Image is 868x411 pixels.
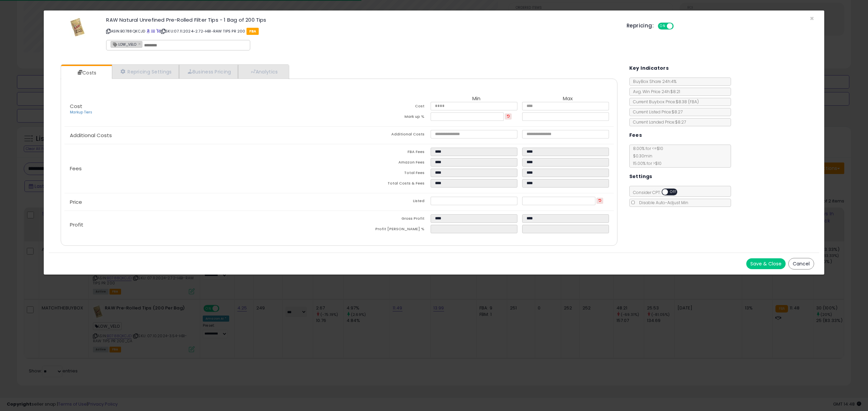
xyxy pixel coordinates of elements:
[106,17,616,22] h3: RAW Natural Unrefined Pre-Rolled Filter Tips - 1 Bag of 200 Tips
[64,133,339,138] p: Additional Costs
[112,65,179,79] a: Repricing Settings
[746,258,786,269] button: Save & Close
[630,146,663,166] span: 8.00 % for <= $10
[629,64,669,72] h5: Key Indicators
[636,200,688,205] span: Disable Auto-Adjust Min
[627,23,654,28] h5: Repricing:
[339,197,431,207] td: Listed
[64,222,339,228] p: Profit
[630,109,683,115] span: Current Listed Price: $8.27
[64,199,339,205] p: Price
[111,41,136,47] span: LOW_VELO
[64,104,339,115] p: Cost
[630,190,686,195] span: Consider CPT:
[673,23,684,29] span: OFF
[431,96,522,102] th: Min
[810,14,814,23] span: ×
[522,96,614,102] th: Max
[630,79,676,84] span: BuyBox Share 24h: 4%
[146,28,150,34] a: BuyBox page
[61,66,111,80] a: Costs
[630,153,652,159] span: $0.30 min
[238,65,288,79] a: Analytics
[179,65,238,79] a: Business Pricing
[676,99,699,105] span: $8.38
[668,189,679,195] span: OFF
[630,89,680,94] span: Avg. Win Price 24h: $8.21
[339,214,431,225] td: Gross Profit
[339,225,431,235] td: Profit [PERSON_NAME] %
[106,26,616,37] p: ASIN: B0788QKCJD | SKU: 07.11.2024-2.72-HBI-RAW TIPS PR 200
[658,23,667,29] span: ON
[64,166,339,171] p: Fees
[630,160,662,166] span: 15.00 % for > $10
[339,158,431,169] td: Amazon Fees
[788,258,814,269] button: Cancel
[688,99,699,105] span: ( FBA )
[339,169,431,179] td: Total Fees
[339,112,431,123] td: Mark up %
[630,119,686,125] span: Current Landed Price: $8.27
[339,179,431,190] td: Total Costs & Fees
[629,172,652,181] h5: Settings
[70,17,85,38] img: 41idhbgAAcL._SL60_.jpg
[629,131,642,139] h5: Fees
[339,148,431,158] td: FBA Fees
[156,28,160,34] a: Your listing only
[70,110,92,115] a: Markup Tiers
[339,102,431,112] td: Cost
[339,130,431,140] td: Additional Costs
[138,41,142,47] a: ×
[630,99,699,105] span: Current Buybox Price:
[151,28,155,34] a: All offer listings
[246,28,259,35] span: FBA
